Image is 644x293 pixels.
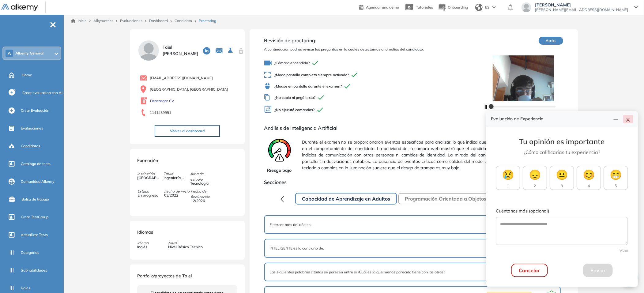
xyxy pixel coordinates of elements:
span: Agendar una demo [366,5,399,9]
span: Análisis de Inteligencia Artificial [264,124,563,132]
span: [PERSON_NAME][EMAIL_ADDRESS][DOMAIN_NAME] [535,7,628,12]
button: Seleccione la evaluación activa [225,45,236,56]
span: 12/2026 [191,198,213,204]
span: [GEOGRAPHIC_DATA] [137,175,160,181]
span: 2 [534,183,536,189]
span: 😢 [502,167,514,182]
span: Institución [137,171,164,177]
span: Fecha de finalización [191,189,217,200]
span: Subhabilidades [21,268,47,273]
span: Evaluaciones [21,126,43,131]
span: ¿Cámara encendida? [264,59,484,67]
a: Agendar una demo [359,3,399,10]
span: Onboarding [448,5,468,9]
a: Descargar CV [150,98,174,104]
span: 4 [588,183,590,189]
span: Durante el examen no se proporcionaron eventos específicos para analizar, lo que indica que no hu... [302,137,556,174]
img: world [475,4,483,11]
span: Estado [137,189,164,194]
span: ¿Modo pantalla completa siempre activado? [264,72,484,78]
span: Las siguientes palabras citadas se parecen entre sí ¿Cuál es la que menos parecido tiene con las ... [270,269,445,275]
span: Tutoriales [416,5,433,9]
span: [PERSON_NAME] [535,2,628,7]
span: Actualizar Tests [21,232,48,238]
img: PROFILE_MENU_LOGO_USER [137,39,160,62]
span: Catálogo de tests [21,161,51,167]
span: [GEOGRAPHIC_DATA], [GEOGRAPHIC_DATA] [150,87,228,92]
img: arrow [492,6,496,9]
span: Roles [21,285,30,291]
span: 1141459991 [150,110,171,115]
span: INTELIGENTE es lo contrario de: [270,246,324,251]
span: 3 [561,183,563,189]
a: Dashboard [149,18,168,23]
span: En progreso [137,193,160,198]
button: 😁5 [604,166,628,190]
button: close [623,115,633,123]
a: Candidato [175,18,192,23]
button: Atrás [539,37,563,45]
span: Tecnología [190,181,213,186]
span: Nivel Básico Técnico [168,244,203,250]
span: 😞 [529,167,541,182]
span: Revisión de proctoring: [264,37,484,44]
span: El tercer mes del año es: [270,222,312,227]
span: Riesgo bajo [267,167,292,174]
span: Portfolio/proyectos de Taiel [137,273,192,279]
button: Onboarding [438,1,468,14]
button: 😊4 [577,166,601,190]
button: Cancelar [511,264,548,277]
button: Programación Orientada a Objetos - Intermedio [398,193,522,204]
button: line [611,115,621,123]
span: Formación [137,158,158,163]
span: ES [485,5,490,10]
span: Secciones [264,178,563,186]
span: ¿No copió ni pegó texto? [264,94,484,101]
span: Crear evaluacion con AI [22,90,62,96]
label: Cuéntanos más (opcional) [496,208,628,215]
span: Área de estudio [190,171,217,182]
h3: Tu opinión es importante [496,137,628,146]
span: Comunidad Alkemy [21,179,54,184]
span: Home [22,72,32,78]
span: Idioma [137,240,149,246]
span: Candidatos [21,143,40,149]
img: Logo [1,4,38,12]
span: 😁 [610,167,622,182]
span: 5 [615,183,617,189]
span: Idiomas [137,229,153,235]
span: A [8,51,11,56]
p: ¿Cómo calificarías tu experiencia? [496,148,628,156]
button: 😞2 [523,166,547,190]
span: Crear TestGroup [21,214,48,220]
span: 😊 [583,167,595,182]
button: 😢1 [496,166,520,190]
span: Ingeniería en Informática [164,175,186,181]
span: close [626,117,631,122]
button: Capacidad de Aprendizaje en Adultos [295,193,397,205]
span: Título [164,171,190,177]
div: 0 /500 [496,248,628,254]
span: 03/2022 [164,193,186,198]
h4: Evaluación de Experiencia [491,116,611,122]
span: 1 [507,183,509,189]
span: Crear Evaluación [21,108,49,113]
span: [EMAIL_ADDRESS][DOMAIN_NAME] [150,75,213,81]
span: Alkemy General [15,51,43,56]
span: line [613,117,618,122]
span: Proctoring [199,18,216,24]
span: Alkymetrics [93,18,113,23]
button: Enviar [583,264,613,277]
span: Taiel [PERSON_NAME] [163,44,198,57]
a: Inicio [71,18,87,24]
span: Inglés [137,244,149,250]
span: ¿Mouse en pantalla durante el examen? [264,83,484,89]
span: Categorías [21,250,39,255]
span: Fecha de inicio [164,189,190,194]
span: Nivel [168,240,203,246]
span: Bolsa de trabajo [21,197,49,202]
span: A continuación podrás revisar las preguntas en la cuales detectamos anomalías del candidato. [264,47,484,52]
button: Volver al dashboard [155,125,220,137]
span: ¿No ejecutó comandos? [264,106,484,115]
span: 😐 [556,167,568,182]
